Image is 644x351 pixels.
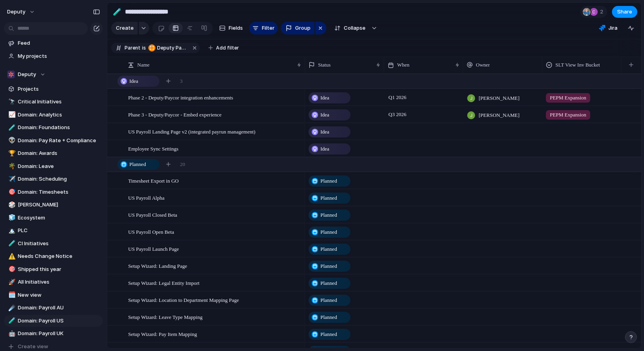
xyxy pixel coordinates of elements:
[320,262,337,270] span: Planned
[4,315,103,327] div: 🧪Domain: Payroll US
[4,328,103,340] div: 🤖Domain: Payroll UK
[476,61,490,69] span: Owner
[612,6,637,18] button: Share
[4,302,103,314] a: ☄️Domain: Payroll AU
[7,111,15,119] button: 📈
[386,110,408,119] span: Q3 2026
[4,250,103,262] a: ⚠️Needs Change Notice
[4,160,103,172] a: 🌴Domain: Leave
[18,137,100,145] span: Domain: Pay Rate + Compliance
[320,313,337,321] span: Planned
[128,110,222,119] span: Phase 3 - Deputy/Paycor - Embed experience
[7,214,15,222] button: 🧊
[320,228,337,236] span: Planned
[180,160,185,168] span: 20
[137,61,150,69] span: Name
[142,44,146,52] span: is
[128,244,179,253] span: US Payroll Launch Page
[4,147,103,159] a: 🏆Domain: Awards
[128,93,233,102] span: Phase 2 - Deputy/Paycor integration enhancements
[18,111,100,119] span: Domain: Analytics
[596,22,621,34] button: Jira
[18,291,100,299] span: New view
[397,61,409,69] span: When
[550,111,586,119] span: PEPM Expansion
[18,240,100,248] span: CI Initiatives
[140,44,148,52] button: is
[8,175,14,184] div: ✈️
[18,330,100,338] span: Domain: Payroll UK
[4,83,103,95] a: Projects
[18,278,100,286] span: All Initiatives
[320,94,329,102] span: Idea
[7,291,15,299] button: 🗓️
[116,24,134,32] span: Create
[8,149,14,158] div: 🏆
[7,252,15,260] button: ⚠️
[7,265,15,273] button: 🎯
[8,316,14,325] div: 🧪
[7,278,15,286] button: 🚀
[262,24,275,32] span: Filter
[479,94,519,102] span: [PERSON_NAME]
[550,94,586,102] span: PEPM Expansion
[7,317,15,325] button: 🧪
[7,162,15,170] button: 🌴
[4,186,103,198] a: 🎯Domain: Timesheets
[128,144,178,153] span: Employee Sync Settings
[600,8,606,16] span: 2
[4,50,103,62] a: My projects
[113,6,121,17] div: 🧪
[617,8,632,16] span: Share
[8,239,14,248] div: 🧪
[4,109,103,121] a: 📈Domain: Analytics
[216,44,239,52] span: Add filter
[7,201,15,209] button: 🎲
[18,188,100,196] span: Domain: Timesheets
[8,290,14,299] div: 🗓️
[320,145,329,153] span: Idea
[128,176,179,185] span: Timesheet Export in GO
[18,343,48,351] span: Create view
[4,122,103,134] a: 🧪Domain: Foundations
[4,135,103,147] a: 👽Domain: Pay Rate + Compliance
[18,265,100,273] span: Shipped this year
[18,201,100,209] span: [PERSON_NAME]
[8,329,14,338] div: 🤖
[4,212,103,224] a: 🧊Ecosystem
[18,227,100,235] span: PLC
[7,227,15,235] button: 🏔️
[281,22,314,34] button: Group
[320,177,337,185] span: Planned
[4,173,103,185] div: ✈️Domain: Scheduling
[128,127,256,136] span: US Payroll Landing Page v2 (integrated payrun management)
[18,252,100,260] span: Needs Change Notice
[4,238,103,250] div: 🧪CI Initiatives
[18,71,36,78] span: Deputy
[111,6,123,18] button: 🧪
[7,304,15,312] button: ☄️
[18,317,100,325] span: Domain: Payroll US
[8,252,14,261] div: ⚠️
[8,136,14,145] div: 👽
[4,276,103,288] div: 🚀All Initiatives
[4,96,103,108] a: 🔭Critical Initiatives
[18,175,100,183] span: Domain: Scheduling
[4,289,103,301] a: 🗓️New view
[8,226,14,235] div: 🏔️
[4,225,103,237] div: 🏔️PLC
[320,296,337,304] span: Planned
[125,44,140,52] span: Parent
[128,312,203,321] span: Setup Wizard: Leave Type Mapping
[180,77,183,85] span: 3
[129,160,146,168] span: Planned
[320,245,337,253] span: Planned
[18,162,100,170] span: Domain: Leave
[7,124,15,132] button: 🧪
[129,77,138,85] span: Idea
[330,22,369,34] button: Collapse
